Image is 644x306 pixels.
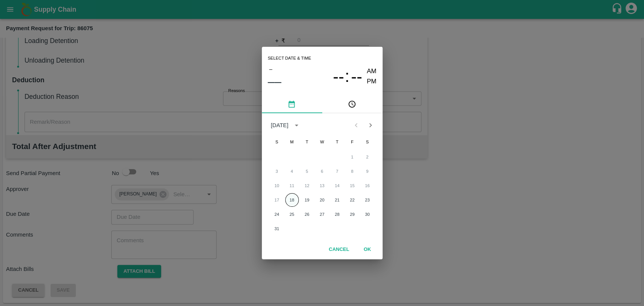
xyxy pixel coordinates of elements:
[270,134,284,149] span: Sunday
[351,66,362,86] button: --
[330,134,344,149] span: Thursday
[269,64,272,74] span: –
[270,208,284,221] button: 24
[268,64,274,74] button: –
[315,193,329,207] button: 20
[271,121,289,129] div: [DATE]
[361,193,374,207] button: 23
[333,67,344,86] span: --
[326,243,352,256] button: Cancel
[363,118,378,132] button: Next month
[300,208,314,221] button: 26
[330,208,344,221] button: 28
[290,119,303,131] button: calendar view is open, switch to year view
[351,67,362,86] span: --
[285,208,299,221] button: 25
[361,134,374,149] span: Saturday
[355,243,380,256] button: OK
[262,95,322,113] button: pick date
[346,208,359,221] button: 29
[367,77,377,87] button: PM
[300,134,314,149] span: Tuesday
[270,222,284,235] button: 31
[345,66,349,86] span: :
[268,53,311,64] span: Select date & time
[315,134,329,149] span: Wednesday
[361,208,374,221] button: 30
[285,134,299,149] span: Monday
[333,66,344,86] button: --
[346,193,359,207] button: 22
[268,74,281,89] button: ––
[285,193,299,207] button: 18
[322,95,383,113] button: pick time
[300,193,314,207] button: 19
[330,193,344,207] button: 21
[367,66,377,77] button: AM
[315,208,329,221] button: 27
[346,134,359,149] span: Friday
